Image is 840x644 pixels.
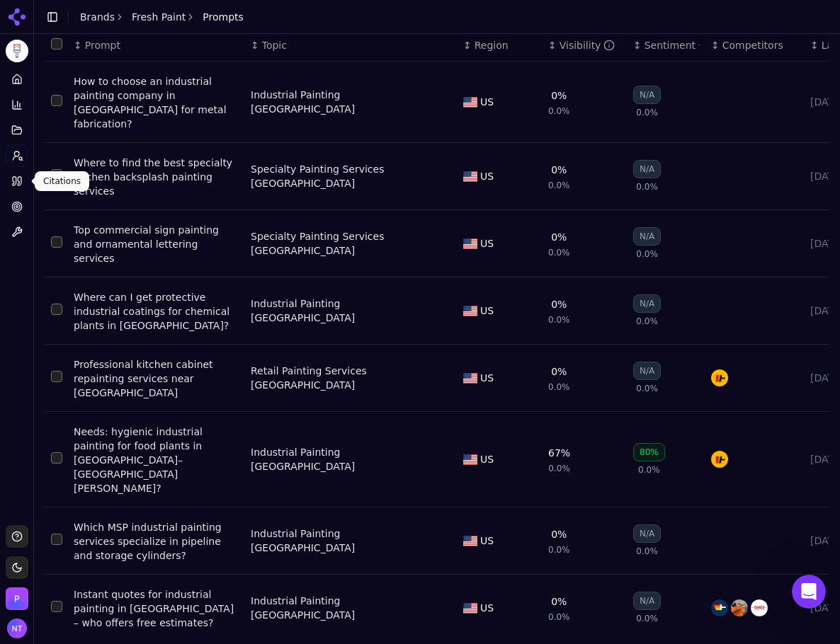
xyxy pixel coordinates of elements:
div: N/A [633,592,661,610]
code: www [120,152,138,163]
button: Select row 3 [51,236,62,248]
a: Brands [80,11,115,23]
a: Where to find the best specialty kitchen backsplash painting services [74,156,239,198]
img: US flag [463,306,477,316]
span: Competitors [722,38,783,52]
b: SSL certificate [98,139,179,150]
a: Industrial Painting [GEOGRAPHIC_DATA] [251,88,435,116]
a: Instant quotes for industrial painting in [GEOGRAPHIC_DATA] – who offers free estimates? [74,587,239,630]
a: Specialty Painting Services [GEOGRAPHIC_DATA] [251,162,435,190]
button: Current brand: Fresh Paint [6,40,28,62]
div: Where can I get protective industrial coatings for chemical plants in [GEOGRAPHIC_DATA]? [74,290,239,333]
a: Professional kitchen cabinet repainting services near [GEOGRAPHIC_DATA] [74,357,239,400]
button: Select row 5 [51,371,62,382]
div: Hey [PERSON_NAME], thanks for the additional info on Clearwater Living! [62,212,261,240]
div: 0% [551,527,567,541]
span: US [480,236,494,251]
button: go back [9,6,36,33]
div: Hey [PERSON_NAME], thanks for the additional info on Clearwater Living!It looks like FreshPaint I... [51,204,272,297]
span: US [480,169,494,183]
button: Home [222,6,249,33]
button: Gif picker [45,464,56,475]
a: Industrial Painting [GEOGRAPHIC_DATA] [251,445,435,473]
img: US flag [463,373,477,384]
button: Upload attachment [67,464,79,475]
div: Hey [PERSON_NAME],Apologies for this. It should now be availableAlp • 1h ago [11,328,232,400]
img: Fresh Paint [6,40,28,62]
img: Profile image for Alp [40,8,63,30]
th: Competitors [705,30,805,62]
img: five star painting [711,599,728,616]
img: US flag [463,238,477,249]
div: Citations [35,171,89,191]
span: 0.0% [548,247,570,258]
div: 0% [551,594,567,609]
button: Select all rows [51,38,62,50]
span: 0.0% [548,544,570,556]
button: Select row 8 [51,601,62,612]
span: Prompt [85,38,120,52]
div: [DATE] [11,185,272,204]
div: ↕Sentiment [633,38,700,52]
nav: breadcrumb [80,10,244,24]
button: Select row 1 [51,95,62,106]
div: N/A [633,362,661,380]
div: Alp • 1h ago [23,403,76,411]
img: US flag [463,454,477,465]
img: US flag [463,97,477,108]
button: Select row 7 [51,534,62,545]
span: 0.0% [636,546,658,557]
span: US [480,452,494,466]
span: 0.0% [636,613,658,624]
span: US [480,534,494,548]
div: Industrial Painting [GEOGRAPHIC_DATA] [251,594,435,622]
div: 0% [551,88,567,103]
th: Prompt [68,30,245,62]
a: Retail Painting Services [GEOGRAPHIC_DATA] [251,364,435,392]
img: Perrill [6,587,28,610]
textarea: Message… [12,434,271,458]
button: Select row 2 [51,169,62,180]
button: Emoji picker [22,464,33,475]
a: Industrial Painting [GEOGRAPHIC_DATA] [251,297,435,325]
div: 0% [551,297,567,311]
a: Specialty Painting Services [GEOGRAPHIC_DATA] [251,229,435,258]
li: Ensure the points correctly (using an A record or CNAME flattening, depending on their hosting se... [33,82,221,134]
a: How to choose an industrial painting company in [GEOGRAPHIC_DATA] for metal fabrication? [74,74,239,131]
span: 0.0% [636,316,658,327]
span: 0.0% [636,383,658,394]
img: get fresh paint [731,599,748,616]
div: ↕Topic [251,38,452,52]
img: US flag [463,171,477,182]
div: 0% [551,230,567,244]
div: ↕Region [463,38,537,52]
th: Region [458,30,543,62]
button: Open user button [7,619,27,638]
div: 67% [548,446,570,460]
p: Active 30m ago [69,18,141,32]
button: Open organization switcher [6,587,28,610]
div: Nate says… [11,425,272,473]
a: Fresh Paint [132,10,186,24]
div: Visibility [560,38,615,52]
button: Send a message… [243,458,266,481]
div: N/A [633,524,661,543]
span: 0.0% [548,463,570,474]
a: Top commercial sign painting and ornamental lettering services [74,223,239,265]
span: 0.0% [638,464,660,476]
div: ↕Visibility [548,38,622,52]
div: Industrial Painting [GEOGRAPHIC_DATA] [251,527,435,555]
img: US flag [463,603,477,614]
button: Select row 4 [51,304,62,315]
span: US [480,304,494,318]
li: Set up a from to . [33,39,221,79]
th: brandMentionRate [543,30,628,62]
div: Nate says… [11,204,272,309]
